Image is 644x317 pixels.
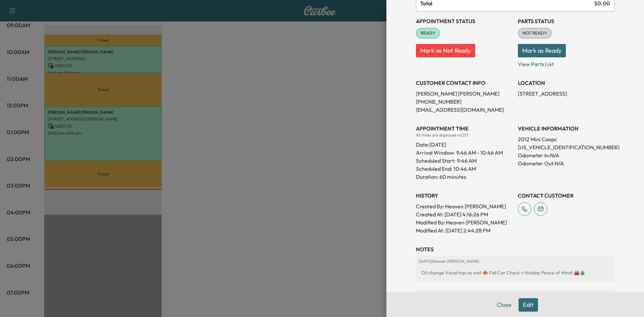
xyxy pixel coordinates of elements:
[456,149,503,157] span: 9:46 AM - 10:46 AM
[518,159,614,167] p: Odometer Out: N/A
[518,79,614,87] h3: LOCATION
[417,30,439,37] span: READY
[416,226,513,234] p: Modified At : [DATE] 2:44:28 PM
[416,210,513,218] p: Created At : [DATE] 4:16:26 PM
[416,90,513,98] p: [PERSON_NAME] [PERSON_NAME]
[519,298,538,312] button: Edit
[416,44,475,57] button: Mark as Not Ready
[416,79,513,87] h3: CUSTOMER CONTACT INFO
[416,17,513,25] h3: Appointment Status
[416,98,513,106] p: [PHONE_NUMBER]
[419,267,612,279] div: OIl change Visual mpi as well 🍁 Fall Car Check = Holiday Peace of Mind! 🚘🎄
[416,124,513,133] h3: APPOINTMENT TIME
[416,149,513,157] p: Arrival Window:
[518,124,614,133] h3: VEHICLE INFORMATION
[416,138,513,149] div: Date: [DATE]
[518,44,566,57] button: Mark as Ready
[518,135,614,143] p: 2012 Mini Coopc
[416,245,614,253] h3: NOTES
[419,292,612,298] p: [DATE] | Customer Comment
[416,157,455,165] p: Scheduled Start:
[416,173,513,181] p: Duration: 60 minutes
[519,30,551,37] span: NOT READY
[518,151,614,159] p: Odometer In: N/A
[416,133,513,138] div: All times are displayed in CDT
[518,17,614,25] h3: Parts Status
[518,143,614,151] p: [US_VEHICLE_IDENTIFICATION_NUMBER]
[416,192,513,200] h3: History
[457,157,477,165] p: 9:46 AM
[518,57,614,68] p: View Parts List
[419,259,612,264] p: [DATE] | Heaven [PERSON_NAME]
[492,298,516,312] button: Close
[518,90,614,98] p: [STREET_ADDRESS]
[416,106,513,114] p: [EMAIL_ADDRESS][DOMAIN_NAME]
[416,165,452,173] p: Scheduled End:
[453,165,476,173] p: 10:46 AM
[416,202,513,210] p: Created By : Heaven [PERSON_NAME]
[518,192,614,200] h3: CONTACT CUSTOMER
[416,218,513,226] p: Modified By : Heaven [PERSON_NAME]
